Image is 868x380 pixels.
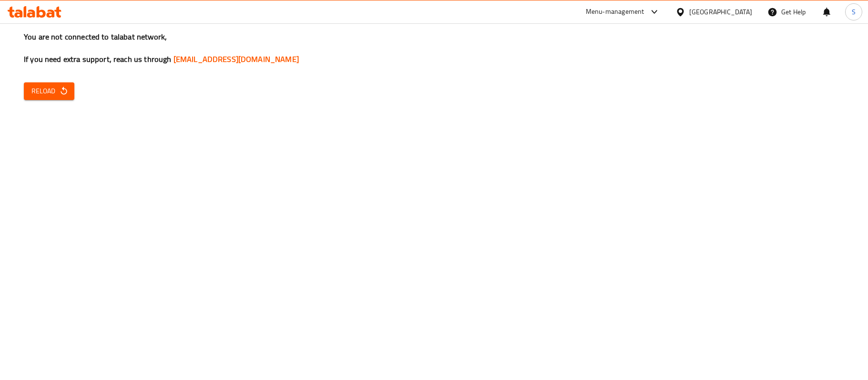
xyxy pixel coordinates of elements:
button: Reload [24,82,74,100]
div: Menu-management [586,6,644,18]
a: [EMAIL_ADDRESS][DOMAIN_NAME] [174,52,299,66]
span: Reload [31,85,67,97]
div: [GEOGRAPHIC_DATA] [689,7,752,17]
h3: You are not connected to talabat network, If you need extra support, reach us through [24,31,844,65]
span: S [852,7,856,17]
